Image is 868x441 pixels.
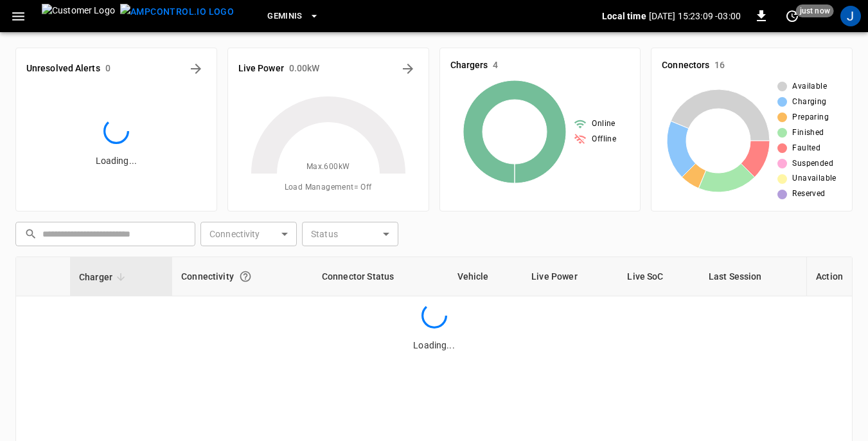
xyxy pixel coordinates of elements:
th: Connector Status [313,257,448,296]
span: Reserved [792,188,825,201]
h6: Connectors [662,59,709,73]
span: Preparing [792,111,829,124]
h6: Chargers [450,59,488,73]
span: Finished [792,127,824,139]
button: set refresh interval [782,6,802,26]
button: Energy Overview [398,59,418,79]
h6: 0.00 kW [289,62,320,76]
img: ampcontrol.io logo [120,4,234,20]
p: [DATE] 15:23:09 -03:00 [649,10,741,22]
h6: 16 [714,59,725,73]
span: just now [796,4,834,17]
span: Loading... [96,156,137,166]
img: Customer Logo [42,4,115,28]
h6: 0 [105,62,111,76]
span: Faulted [792,142,820,155]
span: Load Management = Off [285,181,372,194]
span: Online [592,118,615,130]
h6: 4 [493,59,498,73]
div: Connectivity [181,265,304,288]
span: Loading... [413,340,454,350]
span: Max. 600 kW [306,161,350,174]
span: Unavailable [792,172,836,185]
h6: Unresolved Alerts [26,62,100,76]
button: Geminis [262,4,324,29]
button: Connection between the charger and our software. [234,265,257,288]
span: Suspended [792,157,833,170]
th: Action [806,257,852,296]
th: Live SoC [618,257,699,296]
div: profile-icon [840,6,861,26]
th: Live Power [522,257,618,296]
th: Vehicle [448,257,523,296]
th: Last Session [700,257,806,296]
span: Charging [792,96,826,109]
span: Offline [592,133,616,146]
span: Charger [79,269,129,285]
h6: Live Power [238,62,284,76]
span: Geminis [267,9,303,24]
button: All Alerts [186,59,206,79]
p: Local time [602,10,646,22]
span: Available [792,80,827,93]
